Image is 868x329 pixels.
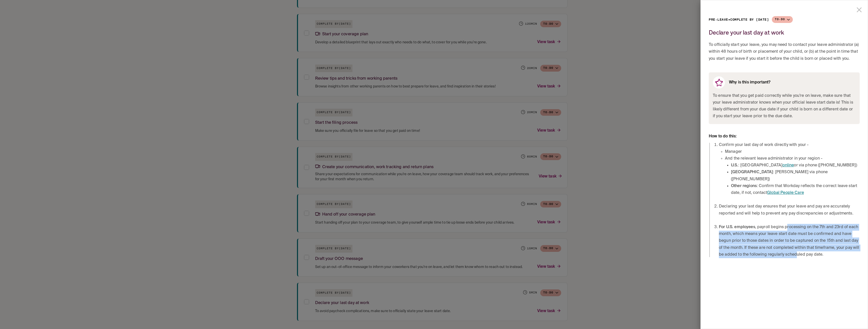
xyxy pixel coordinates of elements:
h6: Why is this important? [729,80,770,85]
h6: How to do this: [709,134,860,139]
li: Manager [725,148,860,155]
li: And the relevant leave administrator in your region - [725,155,860,196]
strong: U.S. [731,163,738,167]
strong: [GEOGRAPHIC_DATA] [731,170,773,174]
a: online [782,163,794,167]
li: : [GEOGRAPHIC_DATA] or via phone ([PHONE_NUMBER]) [731,162,860,169]
li: , payroll begins processing on the 7th and 23rd of each month, which means your leave start date ... [719,224,860,258]
strong: Other regions [731,184,757,188]
li: Confirm your last day of work directly with your - [719,142,860,197]
strong: For U.S. employees [719,225,755,229]
li: : Confirm that Workday reflects the correct leave start date, if not, contact [731,183,860,196]
p: Pre-leave • Complete by [DATE] [709,16,769,23]
span: To ensure that you get paid correctly while you’re on leave, make sure that your leave administra... [713,93,856,120]
li: Declaring your last day ensures that your leave and pay are accurately reported and will help to ... [719,203,860,217]
button: close drawer [853,4,865,16]
span: To officially start your leave, you may need to contact your leave administrator (a) within 48 ho... [709,42,860,62]
a: Global People Care [767,191,804,195]
li: : [PERSON_NAME] via phone ([PHONE_NUMBER]) [731,169,860,183]
h2: Declare your last day at work [709,29,784,36]
button: To-do [772,16,793,23]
